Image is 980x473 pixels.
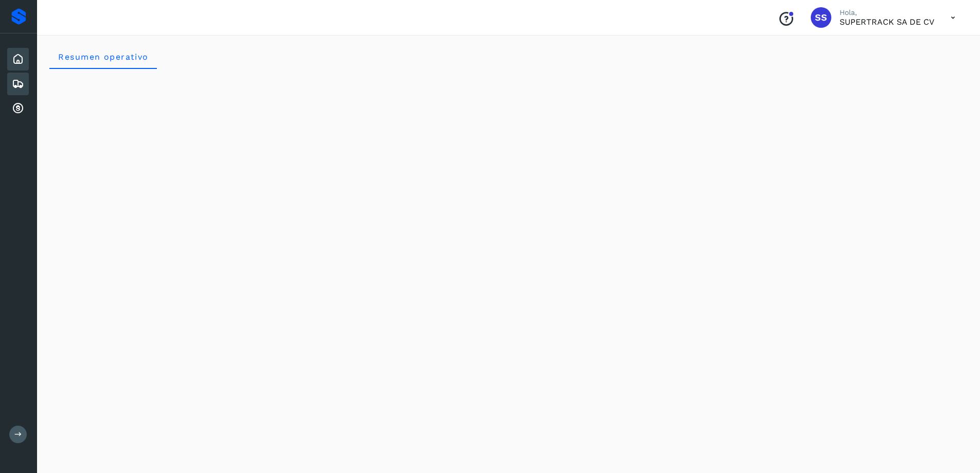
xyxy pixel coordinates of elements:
div: Cuentas por cobrar [7,97,29,120]
div: Embarques [7,73,29,95]
p: Hola, [840,8,934,17]
p: SUPERTRACK SA DE CV [840,17,934,27]
span: Resumen operativo [58,52,149,62]
div: Inicio [7,48,29,71]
